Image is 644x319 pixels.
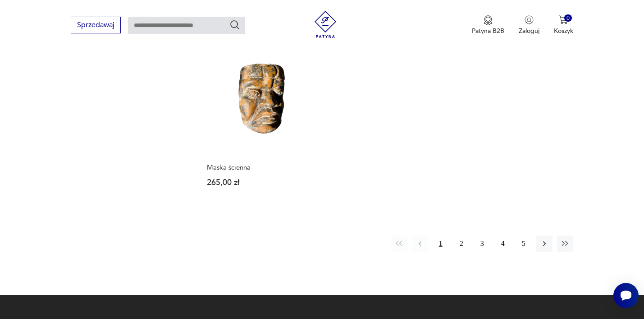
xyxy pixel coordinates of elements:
[519,27,539,35] p: Zaloguj
[472,27,504,35] p: Patyna B2B
[229,19,240,30] button: Szukaj
[516,236,532,252] button: 5
[472,15,504,35] button: Patyna B2B
[474,236,490,252] button: 3
[207,164,316,171] h3: Maska ścienna
[472,15,504,35] a: Ikona medaluPatyna B2B
[433,236,449,252] button: 1
[207,179,316,186] p: 265,00 zł
[554,27,573,35] p: Koszyk
[71,17,121,33] button: Sprzedawaj
[71,23,121,29] a: Sprzedawaj
[519,15,539,35] button: Zaloguj
[484,15,493,25] img: Ikona medalu
[203,39,320,204] a: Maska ściennaMaska ścienna265,00 zł
[453,236,470,252] button: 2
[559,15,568,24] img: Ikona koszyka
[554,15,573,35] button: 0Koszyk
[312,11,339,38] img: Patyna - sklep z meblami i dekoracjami vintage
[495,236,511,252] button: 4
[525,15,534,24] img: Ikonka użytkownika
[613,283,639,308] iframe: Smartsupp widget button
[564,14,572,22] div: 0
